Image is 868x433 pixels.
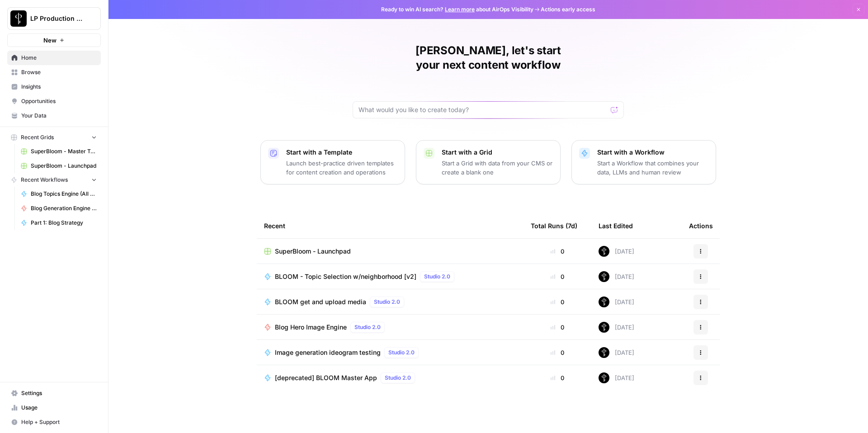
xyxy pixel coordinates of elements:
[597,159,708,177] p: Start a Workflow that combines your data, LLMs and human review
[286,148,397,157] p: Start with a Template
[599,322,609,333] img: s490wiz4j6jcuzx6yvvs5e0w4nek
[30,14,85,23] span: LP Production Workloads
[541,5,595,14] span: Actions early access
[7,65,101,80] a: Browse
[599,246,609,257] img: s490wiz4j6jcuzx6yvvs5e0w4nek
[275,323,347,332] span: Blog Hero Image Engine
[21,418,97,426] span: Help + Support
[424,273,450,281] span: Studio 2.0
[31,162,97,170] span: SuperBloom - Launchpad
[264,347,516,358] a: Image generation ideogram testingStudio 2.0
[531,272,584,281] div: 0
[7,108,101,123] a: Your Data
[275,247,351,256] span: SuperBloom - Launchpad
[21,112,97,120] span: Your Data
[689,213,713,238] div: Actions
[17,201,101,216] a: Blog Generation Engine (Writer + Fact Checker)
[21,404,97,412] span: Usage
[21,97,97,105] span: Opportunities
[7,80,101,94] a: Insights
[354,323,381,331] span: Studio 2.0
[531,213,577,238] div: Total Runs (7d)
[260,140,405,184] button: Start with a TemplateLaunch best-practice driven templates for content creation and operations
[31,204,97,212] span: Blog Generation Engine (Writer + Fact Checker)
[10,10,27,27] img: LP Production Workloads Logo
[599,213,633,238] div: Last Edited
[445,6,475,13] a: Learn more
[31,219,97,227] span: Part 1: Blog Strategy
[7,400,101,415] a: Usage
[597,148,708,157] p: Start with a Workflow
[531,323,584,332] div: 0
[286,159,397,177] p: Launch best-practice driven templates for content creation and operations
[21,83,97,91] span: Insights
[599,297,634,307] div: [DATE]
[416,140,561,184] button: Start with a GridStart a Grid with data from your CMS or create a blank one
[264,213,516,238] div: Recent
[7,33,101,47] button: New
[388,348,415,357] span: Studio 2.0
[21,54,97,62] span: Home
[17,144,101,159] a: SuperBloom - Master Topic List
[264,322,516,333] a: Blog Hero Image EngineStudio 2.0
[275,348,381,357] span: Image generation ideogram testing
[442,148,553,157] p: Start with a Grid
[599,271,634,282] div: [DATE]
[381,5,533,14] span: Ready to win AI search? about AirOps Visibility
[7,51,101,65] a: Home
[7,173,101,187] button: Recent Workflows
[275,272,416,281] span: BLOOM - Topic Selection w/neighborhood [v2]
[275,373,377,382] span: [deprecated] BLOOM Master App
[599,271,609,282] img: s490wiz4j6jcuzx6yvvs5e0w4nek
[17,159,101,173] a: SuperBloom - Launchpad
[599,372,609,383] img: s490wiz4j6jcuzx6yvvs5e0w4nek
[571,140,716,184] button: Start with a WorkflowStart a Workflow that combines your data, LLMs and human review
[599,297,609,307] img: s490wiz4j6jcuzx6yvvs5e0w4nek
[599,322,634,333] div: [DATE]
[599,246,634,257] div: [DATE]
[7,7,101,30] button: Workspace: LP Production Workloads
[21,133,54,141] span: Recent Grids
[264,297,516,307] a: BLOOM get and upload mediaStudio 2.0
[442,159,553,177] p: Start a Grid with data from your CMS or create a blank one
[353,43,624,72] h1: [PERSON_NAME], let's start your next content workflow
[7,415,101,429] button: Help + Support
[531,373,584,382] div: 0
[7,94,101,108] a: Opportunities
[43,36,57,45] span: New
[275,297,366,306] span: BLOOM get and upload media
[17,216,101,230] a: Part 1: Blog Strategy
[7,386,101,400] a: Settings
[385,374,411,382] span: Studio 2.0
[359,105,607,114] input: What would you like to create today?
[531,297,584,306] div: 0
[531,348,584,357] div: 0
[599,372,634,383] div: [DATE]
[599,347,609,358] img: s490wiz4j6jcuzx6yvvs5e0w4nek
[374,298,400,306] span: Studio 2.0
[531,247,584,256] div: 0
[31,147,97,155] span: SuperBloom - Master Topic List
[21,389,97,397] span: Settings
[31,190,97,198] span: Blog Topics Engine (All Locations)
[21,68,97,76] span: Browse
[599,347,634,358] div: [DATE]
[264,271,516,282] a: BLOOM - Topic Selection w/neighborhood [v2]Studio 2.0
[17,187,101,201] a: Blog Topics Engine (All Locations)
[264,247,516,256] a: SuperBloom - Launchpad
[264,372,516,383] a: [deprecated] BLOOM Master AppStudio 2.0
[21,176,68,184] span: Recent Workflows
[7,131,101,144] button: Recent Grids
